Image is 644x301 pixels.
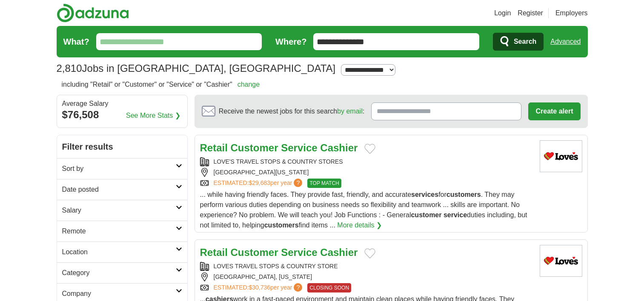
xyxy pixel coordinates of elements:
[62,80,260,90] h2: including "Retail" or "Customer" or "Service" or "Cashier"
[447,191,481,198] strong: customers
[62,107,182,122] div: $76,508
[528,102,580,120] button: Create alert
[62,164,176,174] h2: Sort by
[320,247,358,258] strong: Cashier
[294,179,302,187] span: ?
[57,221,187,241] a: Remote
[200,247,358,258] a: Retail Customer Service Cashier
[444,211,467,219] strong: service
[57,158,187,179] a: Sort by
[249,284,270,291] span: $30,736
[219,106,364,116] span: Receive the newest jobs for this search :
[275,35,306,48] label: Where?
[62,247,176,257] h2: Location
[238,81,260,88] a: change
[126,111,180,121] a: See More Stats ❯
[249,179,270,186] span: $29,683
[200,142,228,153] strong: Retail
[294,283,302,292] span: ?
[57,241,187,262] a: Location
[200,142,358,153] a: Retail Customer Service Cashier
[518,8,543,18] a: Register
[62,185,176,195] h2: Date posted
[214,283,304,292] a: ESTIMATED:$30,736per year?
[57,135,187,158] h2: Filter results
[307,283,351,292] span: CLOSING SOON
[514,33,536,50] span: Search
[264,221,299,229] strong: customers
[320,142,358,153] strong: Cashier
[540,245,582,277] img: Love's Travel Stops & Country Stores logo
[231,142,278,153] strong: Customer
[57,262,187,283] a: Category
[411,191,438,198] strong: services
[200,191,527,229] span: ... while having friendly faces. They provide fast, friendly, and accurate for . They may perform...
[337,108,363,115] a: by email
[62,289,176,299] h2: Company
[540,140,582,172] img: Love's Travel Stops & Country Stores logo
[555,8,588,18] a: Employers
[57,179,187,200] a: Date posted
[411,211,441,219] strong: customer
[214,263,338,270] a: LOVES TRAVEL STOPS & COUNTRY STORE
[62,100,182,107] div: Average Salary
[307,179,341,188] span: TOP MATCH
[63,35,89,48] label: What?
[231,247,278,258] strong: Customer
[337,220,382,230] a: More details ❯
[364,144,375,154] button: Add to favorite jobs
[550,33,581,50] a: Advanced
[214,158,343,165] a: LOVE'S TRAVEL STOPS & COUNTRY STORES
[57,61,82,76] span: 2,810
[62,226,176,236] h2: Remote
[57,62,336,74] h1: Jobs in [GEOGRAPHIC_DATA], [GEOGRAPHIC_DATA]
[200,168,533,177] div: [GEOGRAPHIC_DATA][US_STATE]
[494,8,511,18] a: Login
[57,3,129,23] img: Adzuna logo
[493,33,544,51] button: Search
[214,179,304,188] a: ESTIMATED:$29,683per year?
[57,200,187,221] a: Salary
[281,142,317,153] strong: Service
[200,247,228,258] strong: Retail
[62,268,176,278] h2: Category
[281,247,317,258] strong: Service
[62,205,176,216] h2: Salary
[200,273,533,281] div: [GEOGRAPHIC_DATA], [US_STATE]
[364,248,375,258] button: Add to favorite jobs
